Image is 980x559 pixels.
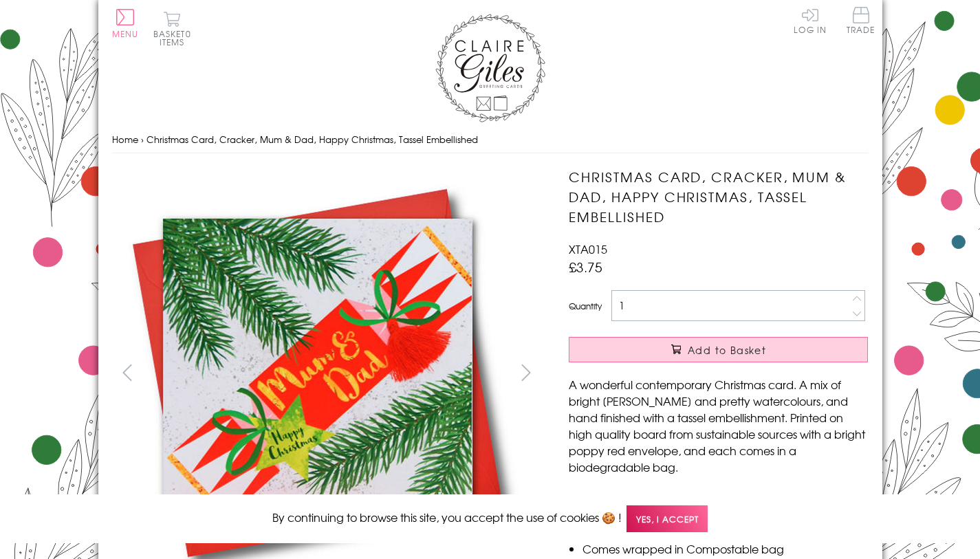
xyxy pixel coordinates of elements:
p: A wonderful contemporary Christmas card. A mix of bright [PERSON_NAME] and pretty watercolours, a... [569,376,868,475]
li: Comes wrapped in Compostable bag [582,540,868,557]
span: › [141,133,144,146]
span: Add to Basket [688,343,766,357]
button: Basket0 items [153,11,191,46]
a: Log In [794,7,827,34]
button: Add to Basket [569,337,868,362]
button: next [510,357,541,388]
img: Claire Giles Greetings Cards [435,14,545,122]
span: XTA015 [569,241,607,257]
span: Christmas Card, Cracker, Mum & Dad, Happy Christmas, Tassel Embellished [146,133,478,146]
span: Yes, I accept [627,505,708,532]
li: Dimensions: 150mm x 150mm [582,491,868,507]
span: Trade [847,7,875,34]
span: £3.75 [569,257,602,276]
h1: Christmas Card, Cracker, Mum & Dad, Happy Christmas, Tassel Embellished [569,167,868,226]
nav: breadcrumbs [112,126,869,154]
span: Menu [112,28,139,40]
a: Trade [847,7,875,36]
button: Menu [112,9,139,38]
a: Home [112,133,138,146]
label: Quantity [569,300,602,312]
span: 0 items [160,28,191,48]
button: prev [112,357,143,388]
